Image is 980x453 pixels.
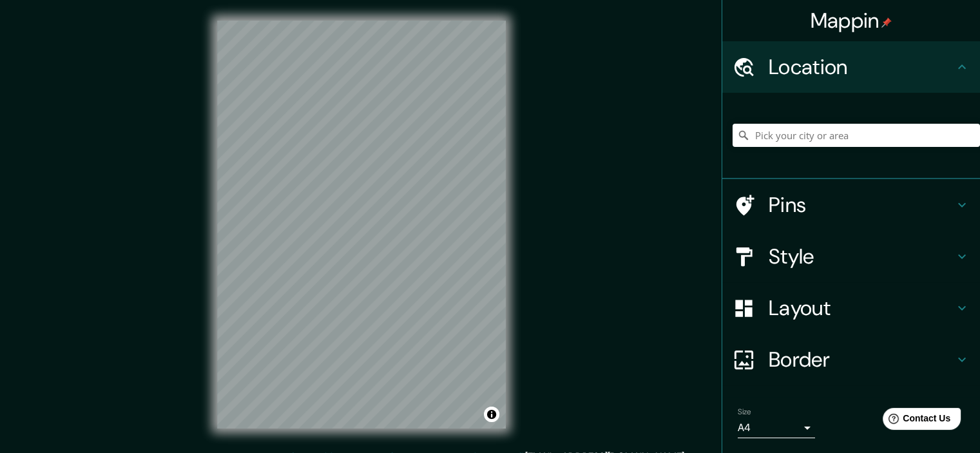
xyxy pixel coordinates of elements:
div: Pins [722,179,980,231]
h4: Pins [769,192,954,218]
div: Border [722,334,980,385]
div: Location [722,41,980,93]
label: Size [738,407,751,418]
h4: Layout [769,295,954,321]
input: Pick your city or area [733,124,980,147]
h4: Style [769,244,954,269]
iframe: Help widget launcher [865,403,966,439]
h4: Mappin [811,8,892,34]
canvas: Map [217,21,506,429]
button: Toggle attribution [484,407,499,422]
img: pin-icon.png [881,17,892,28]
div: A4 [738,418,815,438]
div: Layout [722,282,980,334]
div: Style [722,231,980,282]
h4: Border [769,347,954,372]
h4: Location [769,54,954,80]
